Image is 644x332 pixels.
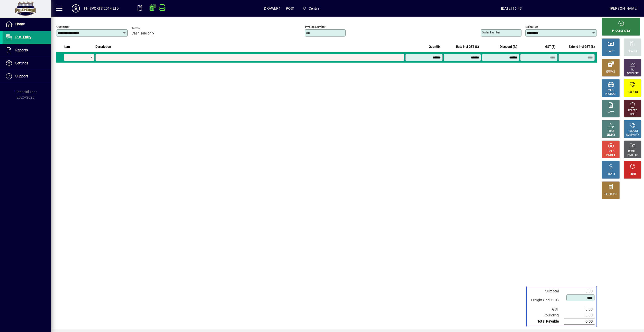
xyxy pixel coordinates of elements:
[413,4,610,13] span: [DATE] 16:43
[429,44,441,50] span: Quantity
[605,193,617,196] div: DISCOUNT
[482,31,500,34] mat-label: Order number
[605,92,616,96] div: PRODUCT
[607,150,614,153] div: HOLD
[607,129,614,133] div: PRICE
[631,68,634,72] div: GL
[64,44,70,50] span: Item
[626,133,639,137] div: SUMMARY
[300,4,322,13] span: Central
[15,35,31,39] span: POS Entry
[15,61,28,65] span: Settings
[131,31,154,35] span: Cash sale only
[628,150,637,153] div: RECALL
[500,44,517,50] span: Discount (%)
[628,109,637,113] div: DELETE
[610,4,638,13] div: [PERSON_NAME]
[606,70,616,74] div: EFTPOS
[3,70,51,83] a: Support
[564,312,594,318] td: 0.00
[56,25,69,29] mat-label: Customer
[529,288,564,294] td: Subtotal
[264,4,281,13] span: DRAWER1
[3,44,51,57] a: Reports
[569,44,595,50] span: Extend incl GST ($)
[564,288,594,294] td: 0.00
[3,57,51,70] a: Settings
[309,4,320,13] span: Central
[68,4,84,13] button: Profile
[15,22,25,26] span: Home
[305,25,325,29] mat-label: Invoice number
[84,4,119,13] div: FH SPORTS 2014 LTD
[630,113,635,116] div: LINE
[606,153,615,157] div: INVOICE
[606,172,615,176] div: PROFIT
[606,133,615,137] div: SELECT
[629,172,636,176] div: RESET
[15,48,28,52] span: Reports
[628,50,638,53] div: CHARGE
[286,4,295,13] span: POS1
[545,44,555,50] span: GST ($)
[627,72,638,76] div: ACCOUNT
[95,44,111,50] span: Description
[627,129,638,133] div: PRODUCT
[627,90,638,94] div: PRODUCT
[564,318,594,325] td: 0.00
[15,74,28,78] span: Support
[529,318,564,325] td: Total Payable
[529,294,564,306] td: Freight (Incl GST)
[607,111,614,115] div: NOTE
[131,27,162,30] span: Terms
[456,44,479,50] span: Rate incl GST ($)
[612,29,630,33] div: PROCESS SALE
[526,25,538,29] mat-label: Sales rep
[607,50,614,53] div: CASH
[608,88,614,92] div: MISC
[564,306,594,312] td: 0.00
[3,18,51,31] a: Home
[627,153,638,157] div: INVOICES
[529,306,564,312] td: GST
[529,312,564,318] td: Rounding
